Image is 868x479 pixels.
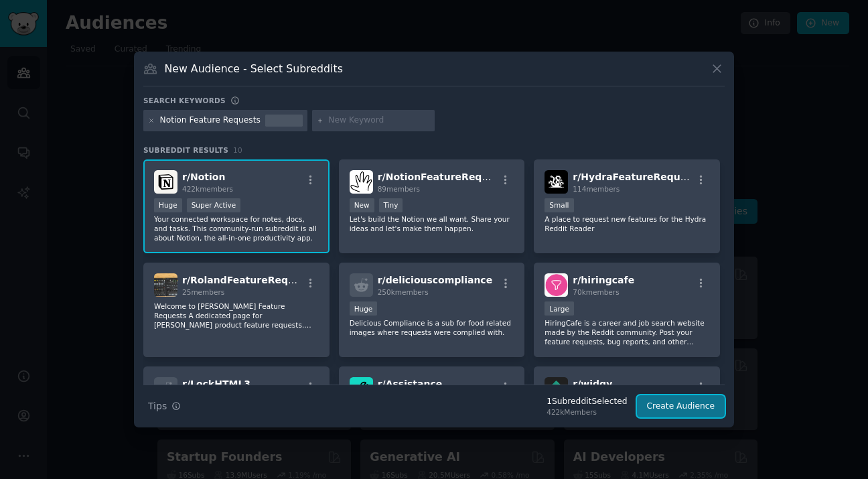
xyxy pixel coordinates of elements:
[154,273,177,297] img: RolandFeatureRequests
[378,379,443,389] span: r/ Assistance
[328,115,430,127] input: New Keyword
[573,185,620,193] span: 114 members
[545,214,709,233] p: A place to request new features for the Hydra Reddit Reader
[378,172,511,182] span: r/ NotionFeatureRequests
[182,275,317,285] span: r/ RolandFeatureRequests
[165,62,343,76] h3: New Audience - Select Subreddits
[154,214,319,243] p: Your connected workspace for notes, docs, and tasks. This community-run subreddit is all about No...
[148,399,167,413] span: Tips
[160,115,261,127] div: Notion Feature Requests
[573,172,702,182] span: r/ HydraFeatureRequests
[547,407,627,417] div: 422k Members
[573,379,612,389] span: r/ widgy
[545,273,568,297] img: hiringcafe
[378,275,493,285] span: r/ deliciouscompliance
[350,198,374,212] div: New
[143,395,186,418] button: Tips
[154,301,319,330] p: Welcome to [PERSON_NAME] Feature Requests A dedicated page for [PERSON_NAME] product feature requ...
[182,172,225,182] span: r/ Notion
[182,185,233,193] span: 422k members
[182,288,224,296] span: 25 members
[378,288,429,296] span: 250k members
[350,170,373,194] img: NotionFeatureRequests
[154,170,177,194] img: Notion
[350,318,514,337] p: Delicious Compliance is a sub for food related images where requests were complied with.
[379,198,403,212] div: Tiny
[350,301,378,316] div: Huge
[378,185,420,193] span: 89 members
[573,275,634,285] span: r/ hiringcafe
[573,288,619,296] span: 70k members
[143,145,228,155] span: Subreddit Results
[545,377,568,401] img: widgy
[143,96,226,105] h3: Search keywords
[637,395,725,418] button: Create Audience
[547,396,627,408] div: 1 Subreddit Selected
[154,198,182,212] div: Huge
[545,170,568,194] img: HydraFeatureRequests
[545,318,709,346] p: HiringCafe is a career and job search website made by the Reddit community. Post your feature req...
[545,198,573,212] div: Small
[233,146,242,154] span: 10
[350,377,373,401] img: Assistance
[545,301,574,316] div: Large
[350,214,514,233] p: Let's build the Notion we all want. Share your ideas and let's make them happen.
[187,198,241,212] div: Super Active
[182,379,250,389] span: r/ LockHTML3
